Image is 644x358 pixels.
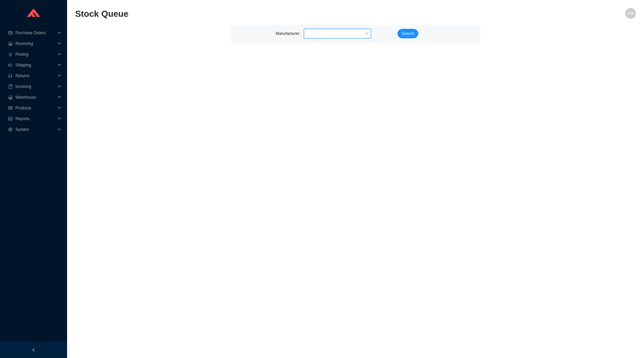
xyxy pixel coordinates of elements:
span: left [32,348,36,352]
span: credit-card [8,31,13,35]
span: Invoicing [15,81,56,92]
span: System [15,124,56,135]
span: setting [8,127,13,132]
label: Manufacturer [276,29,304,38]
button: Search [397,29,418,38]
span: Products [15,103,56,113]
span: Receiving [15,38,56,49]
span: Search [401,30,414,37]
span: fund [8,117,13,121]
span: SW [627,8,634,19]
span: Purchase Orders [15,28,56,38]
span: book [8,85,13,89]
span: read [8,106,13,110]
span: Reports [15,113,56,124]
span: Warehouse [15,92,56,103]
span: Picking [15,49,56,60]
span: Returns [15,70,56,81]
span: customer-service [8,74,13,78]
h2: Stock Queue [75,8,496,20]
span: Shipping [15,60,56,70]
